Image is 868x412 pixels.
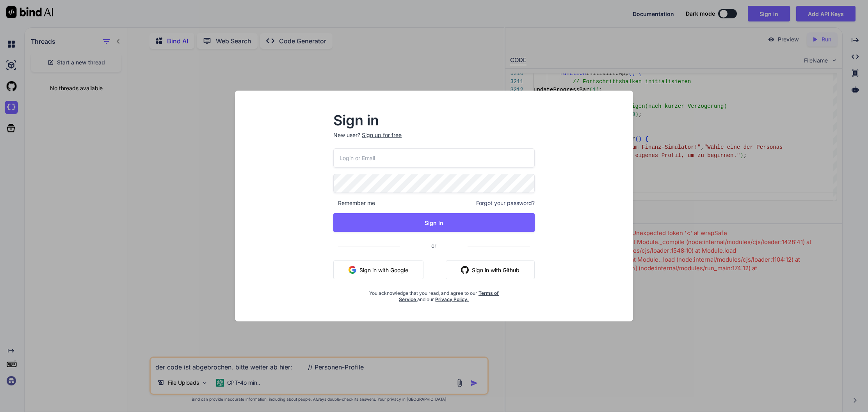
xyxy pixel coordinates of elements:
div: Sign up for free [362,131,402,139]
div: You acknowledge that you read, and agree to our and our [367,285,501,303]
span: Forgot your password? [476,199,535,207]
a: Privacy Policy. [435,296,469,302]
a: Terms of Service [399,290,499,302]
p: New user? [333,131,535,148]
span: or [400,236,468,255]
img: github [461,266,469,274]
h2: Sign in [333,114,535,127]
button: Sign in with Github [446,260,535,279]
span: Remember me [333,199,375,207]
button: Sign in with Google [333,260,423,279]
input: Login or Email [333,148,535,168]
button: Sign In [333,213,535,232]
img: google [349,266,356,274]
